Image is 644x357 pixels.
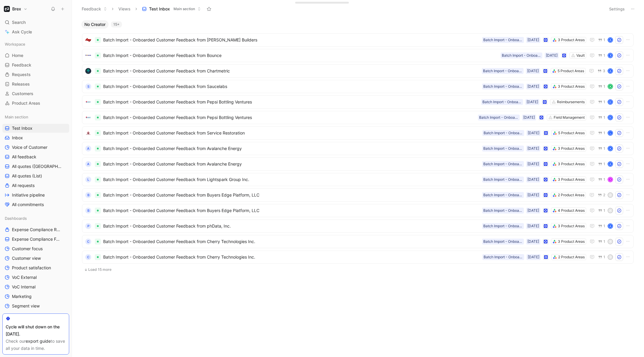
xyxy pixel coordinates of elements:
a: Inbox [2,133,69,142]
span: Batch Import - Onboarded Customer Feedback from Pepsi Bottling Ventures [103,98,479,106]
span: Search [12,19,26,26]
div: [DATE] [527,37,539,43]
div: 3 Product Areas [558,177,585,183]
div: 3 Product Areas [558,239,585,245]
div: Batch Import - Onboarded Customer [483,177,523,183]
span: All feedback [12,154,36,160]
span: All quotes ([GEOGRAPHIC_DATA]) [12,163,62,169]
span: Requests [12,72,31,78]
button: No Creator [81,20,109,29]
span: Batch Import - Onboarded Customer Feedback from Service Restoration [103,129,480,137]
div: Batch Import - Onboarded Customer [484,130,523,136]
a: All feedback [2,152,69,161]
a: CBatch Import - Onboarded Customer Feedback from Cherry Technologies Inc.2 Product Areas[DATE]Bat... [82,251,634,264]
img: logo [85,68,91,74]
span: Batch Import - Onboarded Customer Feedback from Lightspark Group Inc. [103,176,480,183]
button: Test InboxMain section [139,4,204,13]
span: Dashboards [5,215,27,221]
span: 1 [603,54,605,57]
a: Test Inbox [2,124,69,133]
span: Product satisfaction [12,265,51,271]
a: ABatch Import - Onboarded Customer Feedback from Avalanche Energy3 Product Areas[DATE]Batch Impor... [82,157,634,171]
span: All quotes (List) [12,173,42,179]
a: logoBatch Import - Onboarded Customer Feedback from Service Restoration5 Product Areas[DATE]Batch... [82,126,634,140]
span: Customer view [12,255,41,261]
div: C [85,254,91,260]
span: 1 [603,38,605,42]
span: Inbox [12,135,23,141]
div: Workspace [2,40,69,49]
span: Batch Import - Onboarded Customer Feedback from Chartmetric [103,67,479,75]
a: Segment view [2,302,69,310]
span: 3 [603,69,605,73]
a: Expense Compliance Requests [2,225,69,234]
button: Settings [606,5,627,13]
div: A [608,38,612,42]
span: Batch Import - Onboarded Customer Feedback from phData, Inc. [103,222,480,230]
div: D [608,115,612,120]
div: L [608,131,612,135]
a: All quotes (List) [2,171,69,180]
img: logo [85,115,91,120]
button: Load 15 more [82,266,634,273]
img: Brex [4,6,10,12]
a: logoBatch Import - Onboarded Customer Feedback from [PERSON_NAME] Builders3 Product Areas[DATE]Ba... [82,33,634,47]
span: Initiative pipeline [12,192,45,198]
span: Batch Import - Onboarded Customer Feedback from Cherry Technologies Inc. [103,238,480,245]
span: VoC Internal [12,284,35,290]
a: Ask Cycle [2,27,69,36]
a: Requests [2,70,69,79]
div: Batch Import - Onboarded Customer [502,52,541,58]
span: Batch Import - Onboarded Customer Feedback from Avalanche Energy [103,160,480,168]
div: DashboardsExpense Compliance RequestsExpense Compliance FeedbackCustomer focusCustomer viewProduc... [2,214,69,310]
div: R [608,255,612,259]
img: logo [85,130,91,136]
a: LBatch Import - Onboarded Customer Feedback from Lightspark Group Inc.3 Product Areas[DATE]Batch ... [82,173,634,186]
div: A [85,146,91,152]
div: Search [2,18,69,27]
div: Batch Import - Onboarded Customer [483,68,522,74]
span: Test Inbox [12,125,32,131]
span: 1 [603,162,605,166]
div: I [608,177,612,182]
a: pBatch Import - Onboarded Customer Feedback from phData, Inc.3 Product Areas[DATE]Batch Import - ... [82,220,634,233]
span: Customers [12,91,33,97]
div: [DATE] [527,239,539,245]
span: Test Inbox [149,6,170,12]
div: L [85,177,91,183]
span: 1 [603,85,605,88]
div: 5 Product Areas [558,130,585,136]
div: Batch Import - Onboarded Customer [483,208,523,214]
div: A [608,162,612,166]
span: Feedback [12,62,31,68]
span: Batch Import - Onboarded Customer Feedback from Pepsi Bottling Ventures [103,114,476,121]
div: Batch Import - Onboarded Customer [484,254,523,260]
button: 1 [597,207,606,214]
div: A [85,161,91,167]
span: All commitments [12,202,44,208]
button: 1 [597,254,606,260]
span: Customer focus [12,246,43,252]
div: 3 Product Areas [558,161,585,167]
div: 3 Product Areas [558,37,585,43]
div: Dashboards [2,214,69,223]
img: logo [85,99,91,105]
div: [DATE] [527,161,539,167]
h1: Brex [12,6,21,12]
span: All requests [12,183,35,188]
button: 1 [597,161,606,167]
div: Batch Import - Onboarded Customer [483,37,523,43]
div: C [85,239,91,245]
div: A [608,193,612,197]
button: 1 [597,238,606,245]
div: 3 Product Areas [558,84,585,89]
div: A [608,224,612,228]
div: [DATE] [527,99,538,105]
button: 2 [597,192,606,198]
div: A [608,69,612,73]
span: 1 [603,100,605,104]
a: All commitments [2,200,69,209]
span: Segment view [12,303,40,309]
div: [DATE] [527,223,539,229]
img: logo [85,52,91,58]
